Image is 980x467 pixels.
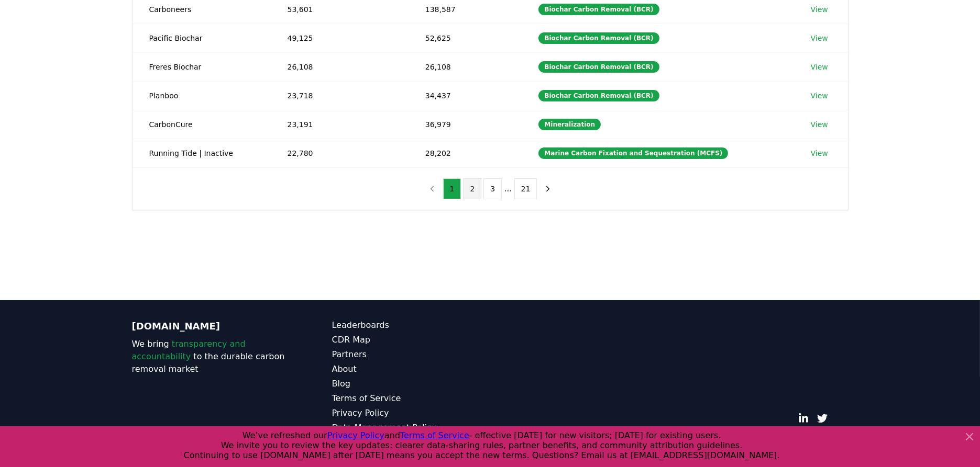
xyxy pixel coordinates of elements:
span: transparency and accountability [132,339,246,361]
a: Twitter [817,413,828,424]
div: Biochar Carbon Removal (BCR) [538,61,659,73]
td: 52,625 [409,24,522,52]
td: 34,437 [409,81,522,110]
a: About [332,363,490,375]
a: View [811,148,828,158]
button: 2 [463,178,481,199]
a: View [811,119,828,130]
div: Biochar Carbon Removal (BCR) [538,90,659,101]
p: We bring to the durable carbon removal market [132,338,290,375]
td: 26,108 [271,52,409,81]
a: View [811,4,828,15]
div: Marine Carbon Fixation and Sequestration (MCFS) [538,147,728,159]
a: View [811,62,828,72]
td: Pacific Biochar [133,24,271,52]
td: 28,202 [409,139,522,167]
td: Planboo [133,81,271,110]
div: Biochar Carbon Removal (BCR) [538,4,659,15]
td: 49,125 [271,24,409,52]
a: CDR Map [332,334,490,346]
a: View [811,33,828,43]
td: 23,191 [271,110,409,139]
a: Data Management Policy [332,422,490,434]
td: 36,979 [409,110,522,139]
a: Terms of Service [332,392,490,405]
button: next page [539,178,557,199]
button: 1 [443,178,461,199]
td: Freres Biochar [133,52,271,81]
td: 22,780 [271,139,409,167]
td: CarbonCure [133,110,271,139]
a: Partners [332,348,490,361]
a: Blog [332,378,490,390]
a: LinkedIn [798,413,809,424]
a: View [811,90,828,101]
button: 3 [483,178,502,199]
td: 23,718 [271,81,409,110]
td: Running Tide | Inactive [133,139,271,167]
td: 26,108 [409,52,522,81]
a: Leaderboards [332,319,490,332]
li: ... [504,183,512,195]
p: [DOMAIN_NAME] [132,319,290,334]
button: 21 [514,178,537,199]
div: Biochar Carbon Removal (BCR) [538,32,659,44]
div: Mineralization [538,119,601,130]
a: Privacy Policy [332,407,490,419]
